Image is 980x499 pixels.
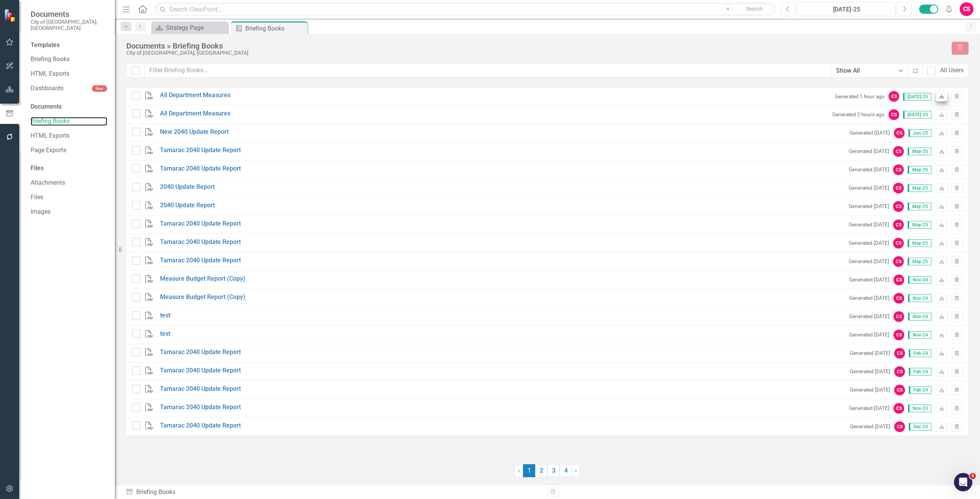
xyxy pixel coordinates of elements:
[160,201,215,210] a: 2040 Update Report
[893,403,904,414] div: CS
[155,3,775,16] input: Search ClearPoint...
[850,349,890,357] small: Generated [DATE]
[894,348,905,359] div: CS
[31,132,107,140] a: HTML Exports
[126,42,944,50] div: Documents » Briefing Books
[160,330,170,338] a: test
[908,276,931,284] span: Nov-24
[908,258,931,265] span: May-25
[849,221,889,228] small: Generated [DATE]
[31,117,107,126] a: Briefing Books
[160,366,241,375] a: Tamarac 2040 Update Report
[960,2,973,16] button: CS
[160,293,245,302] a: Measure Budget Report (Copy)
[31,84,92,93] a: Dashboards
[849,313,890,320] small: Generated [DATE]
[31,208,107,216] a: Images
[893,256,904,267] div: CS
[160,91,230,100] a: All Department Measures
[894,366,905,377] div: CS
[908,184,931,192] span: May-25
[909,386,931,394] span: Feb-24
[31,70,107,78] a: HTML Exports
[908,166,931,174] span: May-25
[849,184,889,192] small: Generated [DATE]
[850,368,890,375] small: Generated [DATE]
[4,8,17,22] img: ClearPoint Strategy
[166,23,226,33] div: Strategy Page
[893,146,904,157] div: CS
[160,128,229,137] a: New 2040 Update Report
[850,423,890,430] small: Generated [DATE]
[523,464,535,477] span: 1
[850,386,890,393] small: Generated [DATE]
[31,55,107,64] a: Briefing Books
[126,488,542,497] div: Briefing Books
[31,19,107,31] small: City of [GEOGRAPHIC_DATA], [GEOGRAPHIC_DATA]
[849,276,890,283] small: Generated [DATE]
[849,405,890,412] small: Generated [DATE]
[746,6,763,12] span: Search
[909,368,931,375] span: Feb-24
[160,275,245,283] a: Measure Budget Report (Copy)
[31,164,107,173] div: Files
[893,293,904,304] div: CS
[800,5,893,14] div: [DATE]-25
[160,219,241,228] a: Tamarac 2040 Update Report
[245,24,305,33] div: Briefing Books
[160,183,215,192] a: 2040 Update Report
[909,423,931,431] span: Dec-23
[908,239,931,247] span: May-25
[893,183,904,193] div: CS
[160,403,241,412] a: Tamarac 2040 Update Report
[535,464,547,477] a: 2
[160,256,241,265] a: Tamarac 2040 Update Report
[893,330,904,340] div: CS
[908,405,931,412] span: Nov-23
[954,473,972,491] iframe: Intercom live chat
[160,164,241,173] a: Tamarac 2040 Update Report
[160,421,241,430] a: Tamarac 2040 Update Report
[160,311,170,320] a: test
[908,129,931,137] span: Jun-25
[832,111,885,118] small: Generated 2 hours ago
[889,91,899,102] div: CS
[970,473,976,479] span: 5
[160,238,241,247] a: Tamarac 2040 Update Report
[849,258,889,265] small: Generated [DATE]
[835,93,885,100] small: Generated 1 hour ago
[894,385,905,395] div: CS
[849,166,889,173] small: Generated [DATE]
[849,294,890,302] small: Generated [DATE]
[735,4,773,15] button: Search
[560,464,572,477] a: 4
[575,467,577,474] span: ›
[849,239,889,247] small: Generated [DATE]
[893,311,904,322] div: CS
[940,66,964,75] div: All Users
[153,23,226,33] a: Strategy Page
[893,238,904,249] div: CS
[908,148,931,155] span: May-25
[908,294,931,302] span: Nov-24
[908,331,931,339] span: Nov-24
[31,102,107,111] div: Documents
[903,93,931,101] span: [DATE]-25
[144,63,831,78] input: Filter Briefing Books...
[893,275,904,285] div: CS
[908,313,931,320] span: Nov-24
[31,146,107,155] a: Page Exports
[909,349,931,357] span: Feb-24
[893,201,904,212] div: CS
[160,348,241,357] a: Tamarac 2040 Update Report
[836,67,895,75] div: Show All
[31,193,107,202] a: Files
[849,148,889,155] small: Generated [DATE]
[889,109,899,120] div: CS
[894,421,905,432] div: CS
[849,331,890,338] small: Generated [DATE]
[31,41,107,50] div: Templates
[797,2,895,16] button: [DATE]-25
[126,50,944,56] div: City of [GEOGRAPHIC_DATA], [GEOGRAPHIC_DATA]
